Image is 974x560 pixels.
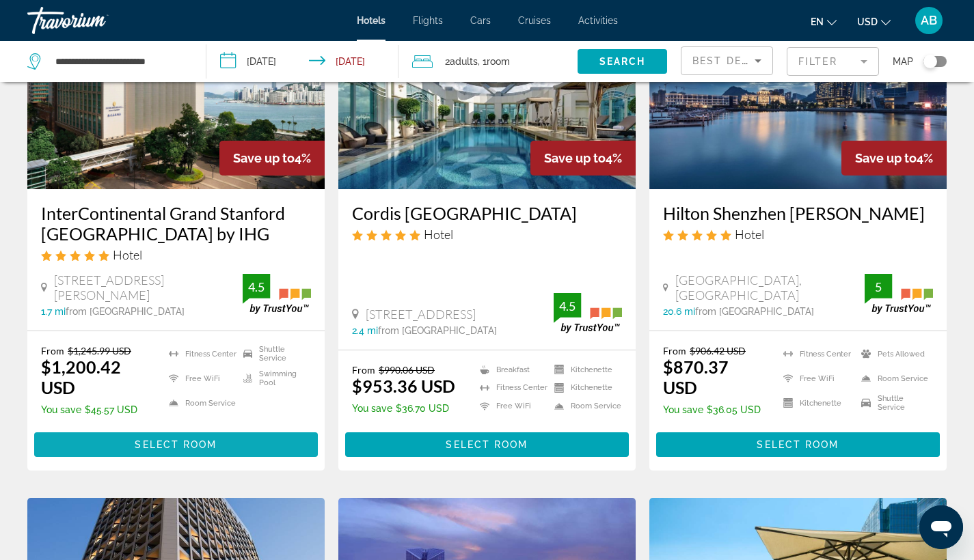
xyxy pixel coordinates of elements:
[865,279,892,295] div: 5
[424,227,453,242] span: Hotel
[663,345,686,356] span: From
[470,15,491,26] a: Cars
[841,141,947,176] div: 4%
[854,394,933,412] li: Shuttle Service
[478,52,510,71] span: , 1
[656,435,940,450] a: Select Room
[690,345,746,356] del: $906.42 USD
[599,56,646,67] span: Search
[243,279,270,295] div: 4.5
[554,293,622,333] img: trustyou-badge.svg
[68,345,131,356] del: $1,245.99 USD
[695,306,814,317] span: from [GEOGRAPHIC_DATA]
[345,435,629,450] a: Select Room
[34,432,318,457] button: Select Room
[663,404,766,415] p: $36.05 USD
[352,376,455,396] ins: $953.36 USD
[219,141,325,176] div: 4%
[913,55,947,68] button: Toggle map
[445,52,478,71] span: 2
[547,400,622,412] li: Room Service
[357,15,385,26] a: Hotels
[473,364,547,376] li: Breakfast
[366,307,476,322] span: [STREET_ADDRESS]
[352,364,375,376] span: From
[776,345,855,363] li: Fitness Center
[854,345,933,363] li: Pets Allowed
[66,306,185,317] span: from [GEOGRAPHIC_DATA]
[446,439,528,450] span: Select Room
[41,203,311,244] a: InterContinental Grand Stanford [GEOGRAPHIC_DATA] by IHG
[41,247,311,262] div: 5 star Hotel
[578,49,667,74] button: Search
[663,404,703,415] span: You save
[547,382,622,394] li: Kitchenette
[865,274,933,314] img: trustyou-badge.svg
[911,6,947,35] button: User Menu
[41,356,121,397] ins: $1,200.42 USD
[855,151,917,165] span: Save up to
[206,41,399,82] button: Check-in date: Sep 17, 2025 Check-out date: Sep 23, 2025
[41,306,66,317] span: 1.7 mi
[692,55,763,66] span: Best Deals
[811,12,837,31] button: Change language
[857,16,878,27] span: USD
[413,15,443,26] a: Flights
[776,394,855,412] li: Kitchenette
[27,3,164,38] a: Travorium
[735,227,764,242] span: Hotel
[811,16,824,27] span: en
[692,53,761,69] mat-select: Sort by
[757,439,839,450] span: Select Room
[41,404,81,415] span: You save
[663,306,695,317] span: 20.6 mi
[518,15,551,26] a: Cruises
[236,369,311,387] li: Swimming Pool
[236,345,311,363] li: Shuttle Service
[544,151,606,165] span: Save up to
[162,345,236,363] li: Fitness Center
[233,151,295,165] span: Save up to
[919,505,963,549] iframe: Button to launch messaging window
[663,356,729,397] ins: $870.37 USD
[378,325,497,336] span: from [GEOGRAPHIC_DATA]
[352,227,622,242] div: 5 star Hotel
[450,56,478,67] span: Adults
[352,203,622,223] a: Cordis [GEOGRAPHIC_DATA]
[921,14,937,27] span: AB
[162,394,236,412] li: Room Service
[352,403,392,414] span: You save
[530,141,636,176] div: 4%
[162,369,236,387] li: Free WiFi
[243,274,311,314] img: trustyou-badge.svg
[113,247,142,262] span: Hotel
[854,369,933,387] li: Room Service
[857,12,891,31] button: Change currency
[893,52,913,71] span: Map
[473,400,547,412] li: Free WiFi
[663,203,933,223] a: Hilton Shenzhen [PERSON_NAME]
[54,272,243,303] span: [STREET_ADDRESS][PERSON_NAME]
[473,382,547,394] li: Fitness Center
[398,41,578,82] button: Travelers: 2 adults, 0 children
[41,345,64,356] span: From
[656,432,940,457] button: Select Room
[547,364,622,376] li: Kitchenette
[352,403,455,414] p: $36.70 USD
[34,435,318,450] a: Select Room
[787,46,879,76] button: Filter
[41,404,152,415] p: $45.57 USD
[663,227,933,242] div: 5 star Hotel
[776,369,855,387] li: Free WiFi
[578,15,618,26] a: Activities
[675,272,865,303] span: [GEOGRAPHIC_DATA], [GEOGRAPHIC_DATA]
[487,56,510,67] span: Room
